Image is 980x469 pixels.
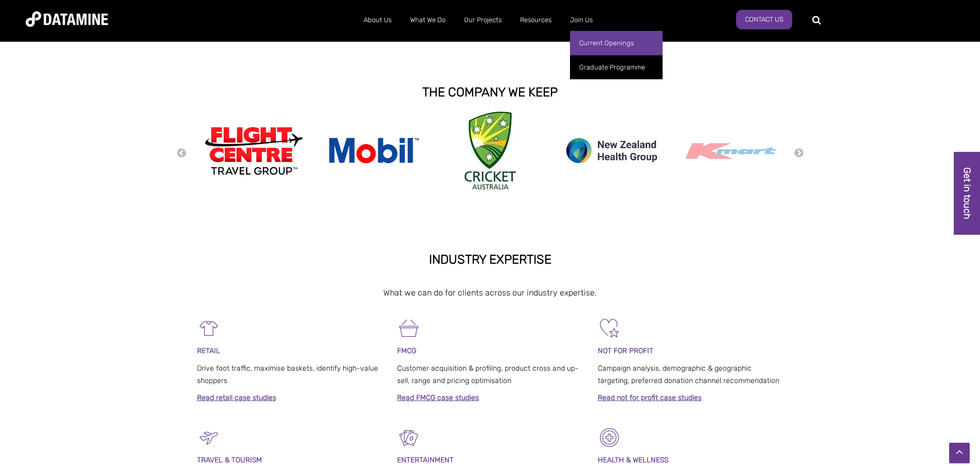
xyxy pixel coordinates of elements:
[197,393,276,402] a: Read retail case studies
[954,152,980,235] a: Get in touch
[598,393,702,402] a: Read not for profit case studies
[397,426,420,449] img: Entertainment
[383,288,597,298] span: What we can do for clients across our industry expertise.
[570,31,663,55] a: Current Openings
[322,135,424,166] img: mobil
[197,317,220,340] img: Retail-1
[598,364,779,385] span: Campaign analysis, demographic & geographic targeting, preferred donation channel recommendation
[197,346,220,355] span: RETAIL
[197,364,378,385] span: Drive foot traffic, maximise baskets, identify high-value shoppers
[397,317,420,340] img: FMCG
[197,426,220,449] img: Travel & Tourism
[26,11,108,27] img: Datamine
[465,112,516,189] img: Cricket Australia
[397,456,454,464] span: ENTERTAINMENT
[511,7,561,33] a: Resources
[598,317,621,340] img: Not For Profit
[397,393,479,402] a: Read FMCG case studies
[736,10,792,29] a: Contact Us
[202,124,305,177] img: Flight Centre
[429,252,551,267] strong: INDUSTRY EXPERTISE
[598,456,668,464] strong: HEALTH & WELLNESS
[397,346,416,355] span: FMCG
[397,364,579,385] span: Customer acquisition & profiling, product cross and up-sell, range and pricing optimisation
[794,148,804,159] button: Next
[401,7,455,33] a: What We Do
[598,346,653,355] span: NOT FOR PROFIT
[570,55,663,79] a: Graduate Programme
[598,426,621,449] img: Healthcare
[680,120,782,182] img: Kmart logo
[560,132,663,169] img: new zealand health group
[561,7,602,33] a: Join Us
[354,7,401,33] a: About Us
[176,148,187,159] button: Previous
[422,85,558,99] strong: THE COMPANY WE KEEP
[455,7,511,33] a: Our Projects
[197,456,262,464] span: TRAVEL & TOURISM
